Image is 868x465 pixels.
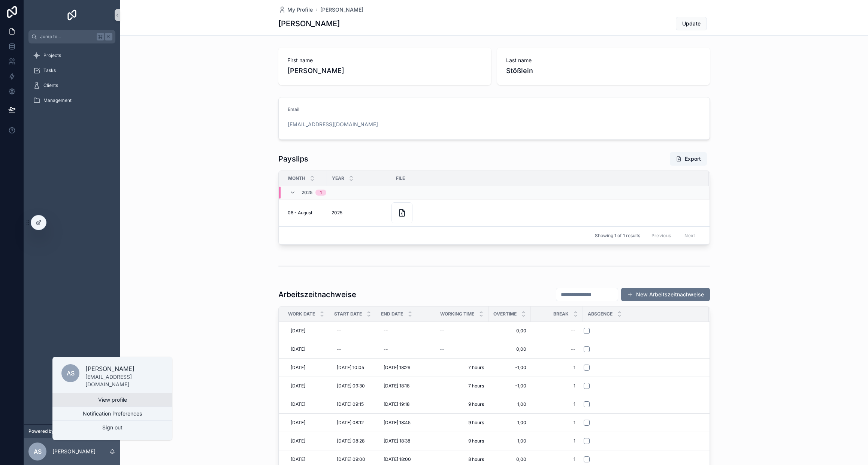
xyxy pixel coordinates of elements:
a: 0,00 [493,346,526,352]
span: [DATE] 18:26 [384,365,410,371]
span: [DATE] 18:00 [384,456,411,462]
span: 08 - August [288,210,312,216]
a: [DATE] 09:15 [334,398,372,410]
span: [DATE] 08:28 [337,438,365,444]
a: [DATE] 18:45 [381,417,431,429]
button: Jump to...K [28,30,115,43]
a: -- [535,325,578,337]
div: -- [571,346,575,352]
a: 1 [535,398,578,410]
a: Tasks [28,64,115,77]
span: 1 [538,456,575,462]
span: 1 [538,383,575,389]
span: [DATE] 09:15 [337,401,364,407]
span: [DATE] [291,346,305,352]
span: Showing 1 of 1 results [595,233,640,239]
span: [DATE] [291,420,305,426]
span: 1 [538,420,575,426]
a: [DATE] 18:18 [381,380,431,392]
span: [DATE] 09:00 [337,456,365,462]
span: 9 hours [440,420,484,426]
span: 7 hours [440,383,484,389]
span: [DATE] [291,438,305,444]
a: 1 [535,380,578,392]
span: First name [287,57,482,64]
span: [DATE] 18:38 [384,438,410,444]
span: [DATE] [291,328,305,334]
div: -- [384,346,388,352]
a: 8 hours [440,456,484,462]
a: 1 [535,435,578,447]
a: [DATE] 19:18 [381,398,431,410]
a: [DATE] 18:38 [381,435,431,447]
div: -- [384,328,388,334]
span: [DATE] 09:30 [337,383,365,389]
span: File [396,175,405,181]
a: [DATE] [288,435,325,447]
button: Update [676,17,707,30]
span: Abscence [588,311,613,317]
span: -- [440,328,444,334]
span: [DATE] 18:45 [384,420,411,426]
button: New Arbeitszeitnachweise [621,288,710,301]
span: [PERSON_NAME] [287,66,482,76]
img: App logo [66,9,78,21]
a: [DATE] 09:30 [334,380,372,392]
span: K [106,34,112,40]
a: [DATE] [288,417,325,429]
span: Powered by [28,428,54,434]
span: Email [288,106,299,112]
span: Break [553,311,569,317]
a: 7 hours [440,365,484,371]
a: 0,00 [493,456,526,462]
a: -1,00 [493,383,526,389]
span: 1,00 [493,401,526,407]
span: Month [288,175,305,181]
a: 1 [535,417,578,429]
a: -- [334,325,372,337]
span: Clients [43,82,58,88]
span: End Date [381,311,403,317]
span: AS [34,447,42,456]
span: 1,00 [493,420,526,426]
a: 1,00 [493,438,526,444]
a: [DATE] 10:05 [334,362,372,374]
span: [DATE] 18:18 [384,383,409,389]
span: AS [67,369,75,378]
a: -- [440,346,484,352]
span: 1 [538,438,575,444]
div: -- [337,328,341,334]
a: [DATE] [288,343,325,355]
span: [DATE] [291,365,305,371]
span: [DATE] 08:12 [337,420,364,426]
a: [DATE] [288,325,325,337]
a: My Profile [278,6,313,13]
div: -- [337,346,341,352]
p: [PERSON_NAME] [85,364,163,373]
a: Management [28,94,115,107]
a: -- [381,343,431,355]
a: [DATE] [288,380,325,392]
a: View profile [52,393,172,407]
a: -- [440,328,484,334]
span: [DATE] 10:05 [337,365,364,371]
a: 9 hours [440,438,484,444]
a: [DATE] 08:28 [334,435,372,447]
a: Projects [28,49,115,62]
div: 1 [320,190,322,196]
button: Export [670,152,707,166]
a: -- [334,343,372,355]
span: Last name [506,57,701,64]
a: -1,00 [493,365,526,371]
span: Overtime [493,311,517,317]
span: Management [43,97,72,103]
span: Tasks [43,67,56,73]
a: -- [535,343,578,355]
a: [DATE] [288,362,325,374]
a: [PERSON_NAME] [320,6,363,13]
